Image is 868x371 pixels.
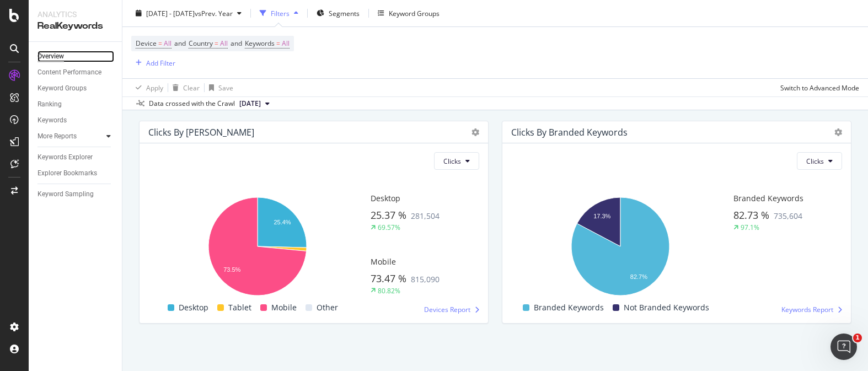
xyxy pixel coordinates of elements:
[235,97,274,110] button: [DATE]
[37,189,94,200] div: Keyword Sampling
[329,8,360,18] span: Segments
[371,256,396,267] span: Mobile
[781,305,842,314] a: Keywords Report
[317,301,338,314] span: Other
[37,152,93,163] div: Keywords Explorer
[630,273,647,280] text: 82.7%
[146,58,175,67] div: Add Filter
[223,266,240,273] text: 73.5%
[215,39,218,48] span: =
[148,127,254,138] div: Clicks by [PERSON_NAME]
[37,131,103,142] a: More Reports
[183,83,200,92] div: Clear
[411,274,440,284] span: 815,090
[37,168,97,179] div: Explorer Bookmarks
[274,219,291,225] text: 25.4%
[174,39,186,48] span: and
[231,39,242,48] span: and
[179,301,208,314] span: Desktop
[149,99,235,109] div: Data crossed with the Crawl
[593,212,610,219] text: 17.3%
[37,189,114,200] a: Keyword Sampling
[136,39,157,48] span: Device
[37,131,77,142] div: More Reports
[434,152,479,170] button: Clicks
[276,39,280,48] span: =
[781,305,833,314] span: Keywords Report
[37,99,62,110] div: Ranking
[424,305,470,314] span: Devices Report
[37,9,113,20] div: Analytics
[831,334,857,360] iframe: Intercom live chat
[205,79,233,96] button: Save
[534,301,604,314] span: Branded Keywords
[131,56,175,69] button: Add Filter
[228,301,251,314] span: Tablet
[131,79,163,96] button: Apply
[733,208,769,222] span: 82.73 %
[411,211,440,221] span: 281,504
[37,83,87,94] div: Keyword Groups
[378,286,400,295] div: 80.82%
[218,83,233,92] div: Save
[853,334,862,342] span: 1
[378,223,400,232] div: 69.57%
[37,152,114,163] a: Keywords Explorer
[511,127,628,138] div: Clicks By Branded Keywords
[148,191,366,301] svg: A chart.
[37,99,114,110] a: Ranking
[37,51,64,62] div: Overview
[37,67,114,78] a: Content Performance
[271,301,297,314] span: Mobile
[797,152,842,170] button: Clicks
[733,193,803,203] span: Branded Keywords
[146,83,163,92] div: Apply
[774,211,802,221] span: 735,604
[195,8,233,18] span: vs Prev. Year
[245,39,275,48] span: Keywords
[37,20,113,33] div: RealKeywords
[189,39,213,48] span: Country
[371,208,406,222] span: 25.37 %
[271,8,290,18] div: Filters
[511,191,729,301] svg: A chart.
[164,36,172,51] span: All
[37,115,67,126] div: Keywords
[37,115,114,126] a: Keywords
[780,83,859,92] div: Switch to Advanced Mode
[220,36,228,51] span: All
[389,8,440,18] div: Keyword Groups
[373,4,444,22] button: Keyword Groups
[312,4,364,22] button: Segments
[371,193,400,203] span: Desktop
[371,272,406,285] span: 73.47 %
[741,223,759,232] div: 97.1%
[239,99,261,109] span: 2025 Sep. 4th
[158,39,162,48] span: =
[443,157,461,166] span: Clicks
[37,67,101,78] div: Content Performance
[624,301,709,314] span: Not Branded Keywords
[37,83,114,94] a: Keyword Groups
[168,79,200,96] button: Clear
[282,36,290,51] span: All
[776,79,859,96] button: Switch to Advanced Mode
[37,168,114,179] a: Explorer Bookmarks
[424,305,479,314] a: Devices Report
[131,4,246,22] button: [DATE] - [DATE]vsPrev. Year
[806,157,824,166] span: Clicks
[146,8,195,18] span: [DATE] - [DATE]
[37,51,114,62] a: Overview
[255,4,303,22] button: Filters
